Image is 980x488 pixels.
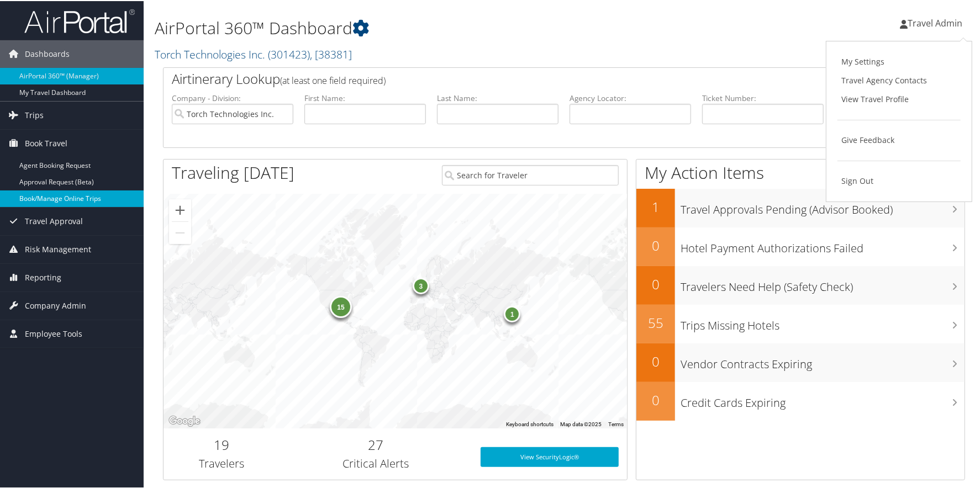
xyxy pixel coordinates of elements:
[169,221,191,243] button: Zoom out
[837,171,961,189] a: Sign Out
[636,304,965,342] a: 55Trips Missing Hotels
[636,226,965,265] a: 0Hotel Payment Authorizations Failed
[481,446,619,466] a: View SecurityLogic®
[155,15,700,39] h1: AirPortal 360™ Dashboard
[681,273,965,294] h3: Travelers Need Help (Safety Check)
[837,70,961,89] a: Travel Agency Contacts
[172,455,271,470] h3: Travelers
[636,342,965,381] a: 0Vendor Contracts Expiring
[172,68,889,87] h2: Airtinerary Lookup
[310,46,352,61] span: , [ 38381 ]
[413,277,429,293] div: 3
[268,46,310,61] span: ( 301423 )
[506,420,554,427] button: Keyboard shortcuts
[437,92,559,103] label: Last Name:
[681,195,965,216] h3: Travel Approvals Pending (Advisor Booked)
[172,92,293,103] label: Company - Division:
[25,100,44,128] span: Trips
[25,235,91,262] span: Risk Management
[636,235,675,254] h2: 0
[504,305,521,321] div: 1
[837,51,961,70] a: My Settings
[636,312,675,331] h2: 55
[681,234,965,255] h3: Hotel Payment Authorizations Failed
[681,389,965,410] h3: Credit Cards Expiring
[25,263,61,290] span: Reporting
[166,413,203,427] img: Google
[636,160,965,183] h1: My Action Items
[25,129,67,156] span: Book Travel
[560,420,602,426] span: Map data ©2025
[166,413,203,427] a: Open this area in Google Maps (opens a new window)
[636,351,675,370] h2: 0
[169,198,191,220] button: Zoom in
[25,206,83,234] span: Travel Approval
[304,92,426,103] label: First Name:
[25,319,82,347] span: Employee Tools
[636,188,965,226] a: 1Travel Approvals Pending (Advisor Booked)
[330,295,352,317] div: 15
[702,92,824,103] label: Ticket Number:
[681,311,965,332] h3: Trips Missing Hotels
[25,291,86,319] span: Company Admin
[172,434,271,453] h2: 19
[442,164,618,184] input: Search for Traveler
[280,73,386,86] span: (at least one field required)
[636,390,675,409] h2: 0
[636,197,675,215] h2: 1
[608,420,624,426] a: Terms (opens in new tab)
[24,7,135,33] img: airportal-logo.png
[681,350,965,371] h3: Vendor Contracts Expiring
[288,434,464,453] h2: 27
[288,455,464,470] h3: Critical Alerts
[172,160,294,183] h1: Traveling [DATE]
[636,265,965,304] a: 0Travelers Need Help (Safety Check)
[570,92,691,103] label: Agency Locator:
[636,274,675,293] h2: 0
[636,381,965,420] a: 0Credit Cards Expiring
[25,39,70,67] span: Dashboards
[837,89,961,108] a: View Travel Profile
[908,16,962,28] span: Travel Admin
[837,130,961,148] a: Give Feedback
[155,46,352,61] a: Torch Technologies Inc.
[900,6,973,39] a: Travel Admin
